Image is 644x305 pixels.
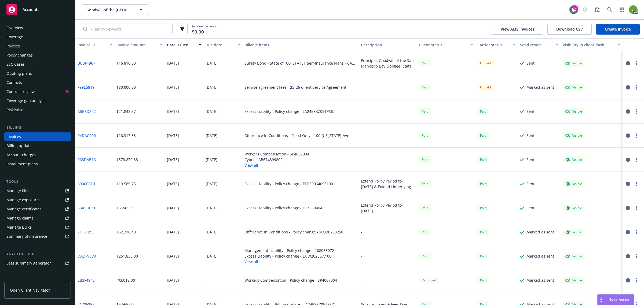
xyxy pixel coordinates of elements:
[116,157,138,162] div: $578,879.38
[526,109,535,114] div: Sent
[419,156,431,163] div: Paid
[565,61,582,66] div: Visible
[192,24,217,34] span: Account balance
[565,133,582,138] div: Visible
[4,51,71,59] a: Policy changes
[4,60,71,69] a: SSC Cases
[565,181,582,186] div: Visible
[596,24,640,35] a: Create Invoice
[526,253,554,259] div: Marked as sent
[4,251,71,257] div: Analytics hub
[565,85,582,90] div: Visible
[361,202,415,214] div: Extend Policy Period to [DATE]
[167,42,196,48] div: Date issued
[4,214,71,222] a: Manage claims
[206,277,207,283] div: -
[361,42,415,48] div: Description
[116,205,134,211] div: $6,242.39
[6,42,20,50] div: Policies
[244,162,309,168] button: View all
[244,42,357,48] div: Billable items
[4,223,71,232] a: Manage BORs
[565,206,582,210] div: Visible
[526,205,535,211] div: Sent
[526,60,535,66] div: Sent
[477,180,489,187] div: Paid
[244,84,346,90] div: Service agreement fees - 25-26 Client Service Agreement
[75,38,114,51] button: Invoice ID
[419,180,431,187] span: Paid
[419,229,431,235] span: Paid
[116,109,136,114] div: $21,848.37
[477,204,489,211] span: Paid
[6,259,51,267] div: Loss summary generator
[419,253,431,259] div: Paid
[78,205,96,211] a: 83A5DE31
[419,132,431,139] div: Paid
[361,84,362,90] div: -
[83,27,87,31] svg: Search
[565,278,582,283] div: Visible
[6,223,32,232] div: Manage BORs
[4,33,71,41] a: Coverage
[78,42,106,48] div: Invoice ID
[116,60,136,66] div: $16,810.00
[419,60,431,66] span: Paid
[206,109,218,114] div: [DATE]
[244,248,334,253] div: Management Liability - Policy change - 108083072
[167,157,179,162] div: [DATE]
[244,229,343,235] div: Difference In Conditions - Policy change - MCQ0203250
[206,253,218,259] div: [DATE]
[206,205,218,211] div: [DATE]
[78,277,95,283] a: 2B3F494E
[4,259,71,267] a: Loss summary generator
[4,232,71,241] a: Summary of insurance
[477,277,489,284] div: Paid
[192,28,204,35] span: $0.00
[526,277,554,283] div: Marked as sent
[477,108,489,115] div: Paid
[78,84,94,90] a: F99E5819
[492,24,543,35] button: View AMS invoices
[359,38,417,51] button: Description
[6,132,21,141] div: Invoices
[116,253,138,259] div: $261,833.00
[573,5,578,10] div: 2
[206,157,218,162] div: [DATE]
[78,229,94,235] a: 7FF01B93
[206,181,218,187] div: [DATE]
[547,24,592,35] button: Download CSV
[78,157,96,162] a: 063DAB16
[419,108,431,115] span: Paid
[4,187,71,195] a: Manage files
[206,42,234,48] div: Due date
[167,253,179,259] div: [DATE]
[116,42,157,48] div: Invoice amount
[597,294,634,305] button: Nova Assist
[477,253,489,259] div: Paid
[417,38,475,51] button: Client status
[565,157,582,162] div: Visible
[6,106,23,114] div: RiskPulse
[361,133,362,138] div: -
[4,2,71,17] a: Accounts
[419,84,431,91] div: Paid
[165,38,204,51] button: Date issued
[206,229,218,235] div: [DATE]
[361,109,362,114] div: -
[6,78,22,87] div: Contacts
[6,69,32,78] div: Quoting plans
[598,295,604,305] div: Drag to move
[78,133,96,138] a: 94DAC990
[82,4,149,15] button: Goodwill of the [GEOGRAPHIC_DATA]
[4,78,71,87] a: Contacts
[4,96,71,105] a: Coverage gap analysis
[477,132,489,139] span: Paid
[4,142,71,150] a: Billing updates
